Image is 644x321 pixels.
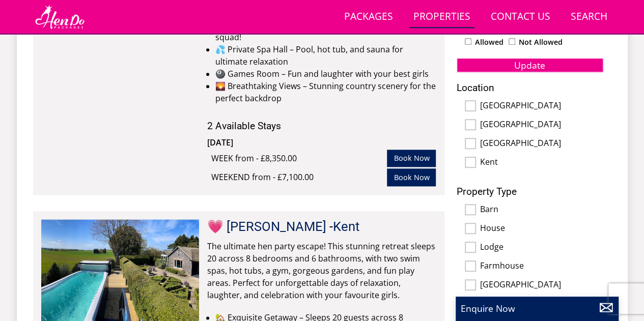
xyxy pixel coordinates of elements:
[567,6,611,28] a: Search
[480,101,603,112] label: [GEOGRAPHIC_DATA]
[333,219,359,234] a: Kent
[215,80,436,104] li: 🌄 Breathtaking Views – Stunning country scenery for the perfect backdrop
[480,205,603,216] label: Barn
[41,219,199,321] img: open-uri20250324-20842-m1q3up.original.
[457,58,603,72] button: Update
[211,171,387,183] div: WEEKEND from - £7,100.00
[207,240,436,301] p: The ultimate hen party escape! This stunning retreat sleeps 20 across 8 bedrooms and 6 bathrooms,...
[33,4,87,30] img: Hen Do Packages
[480,280,603,291] label: [GEOGRAPHIC_DATA]
[340,6,397,28] a: Packages
[409,6,474,28] a: Properties
[457,82,603,93] h3: Location
[480,242,603,253] label: Lodge
[329,219,359,234] span: -
[480,157,603,168] label: Kent
[480,223,603,235] label: House
[215,43,436,68] li: 💦 Private Spa Hall – Pool, hot tub, and sauna for ultimate relaxation
[207,136,345,149] div: [DATE]
[487,6,554,28] a: Contact Us
[514,59,545,71] span: Update
[519,37,563,48] label: Not Allowed
[387,150,436,167] a: Book Now
[207,121,436,131] h4: 2 Available Stays
[480,120,603,131] label: [GEOGRAPHIC_DATA]
[475,37,503,48] label: Allowed
[207,219,326,234] a: 💗 [PERSON_NAME]
[211,152,387,164] div: WEEK from - £8,350.00
[457,186,603,197] h3: Property Type
[461,302,613,315] p: Enquire Now
[215,68,436,80] li: 🎱 Games Room – Fun and laughter with your best girls
[480,138,603,150] label: [GEOGRAPHIC_DATA]
[480,261,603,272] label: Farmhouse
[387,168,436,186] a: Book Now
